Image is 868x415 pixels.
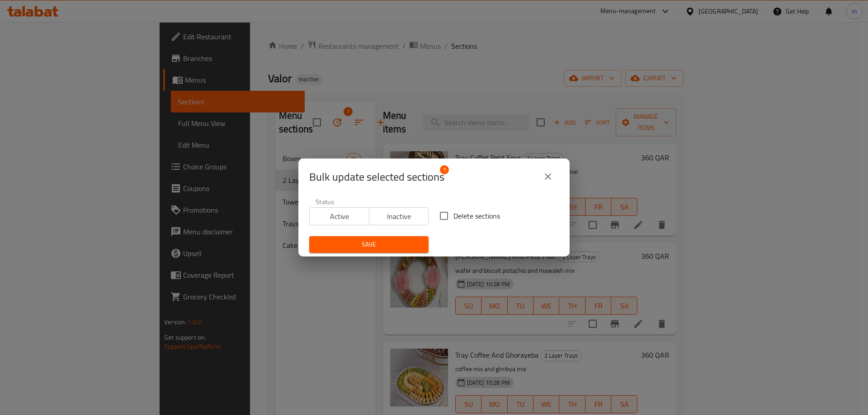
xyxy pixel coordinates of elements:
[440,165,449,174] span: 1
[453,210,500,221] span: Delete sections
[369,207,429,225] button: Inactive
[309,170,444,184] span: Selected section count
[373,210,425,223] span: Inactive
[313,210,366,223] span: Active
[309,236,429,253] button: Save
[537,166,559,187] button: close
[309,207,369,225] button: Active
[316,239,421,250] span: Save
